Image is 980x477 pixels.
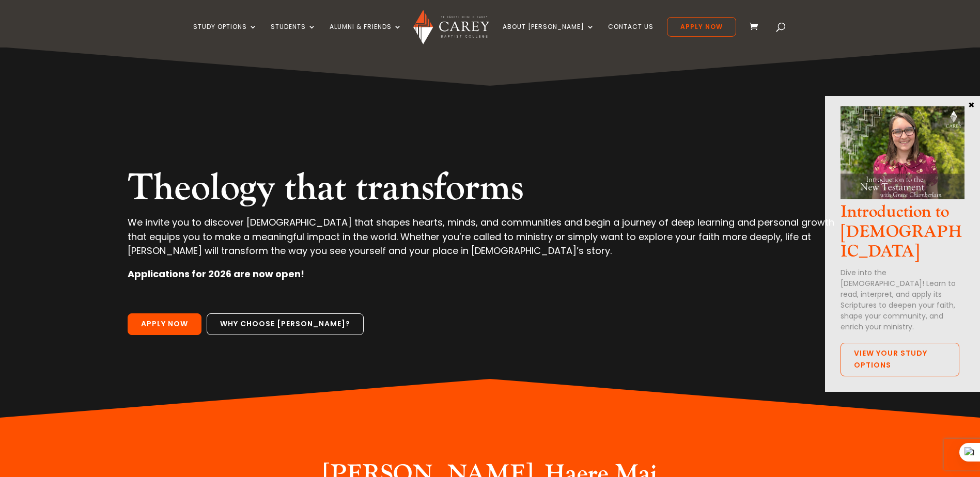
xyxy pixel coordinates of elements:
a: Intro to NT [841,190,965,202]
strong: Applications for 2026 are now open! [128,267,304,280]
h2: Theology that transforms [128,166,852,215]
a: Apply Now [667,17,736,37]
p: We invite you to discover [DEMOGRAPHIC_DATA] that shapes hearts, minds, and communities and begin... [128,215,852,267]
a: Alumni & Friends [330,23,402,47]
a: Study Options [193,23,257,47]
a: Why choose [PERSON_NAME]? [207,313,364,335]
button: Close [966,100,976,109]
a: About [PERSON_NAME] [503,23,595,47]
h3: Introduction to [DEMOGRAPHIC_DATA] [841,202,965,267]
p: Dive into the [DEMOGRAPHIC_DATA]! Learn to read, interpret, and apply its Scriptures to deepen yo... [841,267,965,332]
a: Students [271,23,316,47]
a: View Your Study Options [841,343,959,377]
img: Intro to NT [841,106,965,199]
a: Apply Now [128,313,201,335]
a: Contact Us [608,23,654,47]
img: Carey Baptist College [413,10,489,44]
